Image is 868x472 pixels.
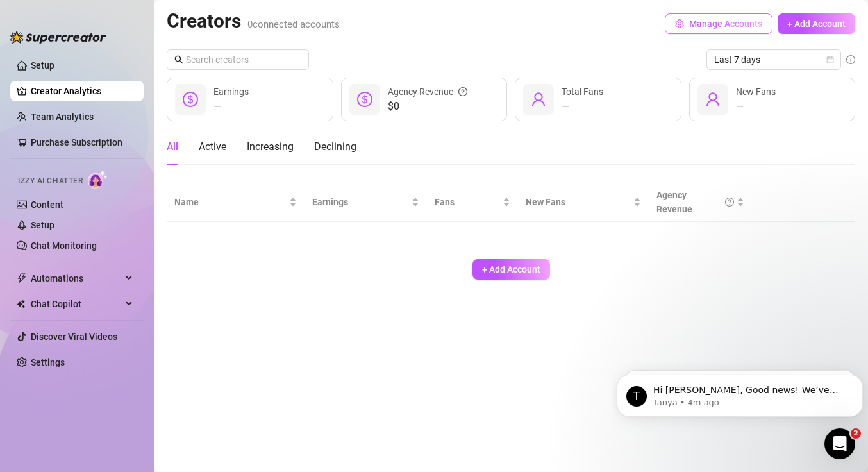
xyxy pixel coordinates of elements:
span: calendar [826,56,834,63]
div: — [562,99,603,114]
span: question-circle [725,188,734,216]
span: Last 7 days [714,50,833,69]
span: 2 [851,428,861,439]
th: New Fans [518,183,649,222]
a: Settings [31,357,65,367]
div: Declining [314,139,356,155]
span: Automations [31,268,122,289]
span: 0 connected accounts [247,19,340,30]
a: Chat Monitoring [31,240,97,251]
div: Agency Revenue [388,85,467,99]
span: thunderbolt [17,273,27,283]
span: dollar-circle [357,92,372,107]
span: search [174,55,183,64]
button: + Add Account [778,13,855,34]
span: Earnings [312,195,410,209]
span: New Fans [526,195,631,209]
button: + Add Account [472,259,550,280]
th: Fans [427,183,518,222]
span: + Add Account [482,264,540,274]
span: Izzy AI Chatter [18,175,83,187]
a: Content [31,199,63,210]
span: Chat Copilot [31,294,122,314]
button: Manage Accounts [665,13,772,34]
span: info-circle [846,55,855,64]
a: Team Analytics [31,112,94,122]
div: Increasing [247,139,294,155]
iframe: Intercom live chat [824,428,855,459]
span: user [531,92,546,107]
img: logo-BBDzfeDw.svg [10,31,106,44]
span: New Fans [736,87,776,97]
div: Active [199,139,226,155]
div: — [213,99,249,114]
h2: Creators [167,9,340,33]
span: setting [675,19,684,28]
a: Creator Analytics [31,81,133,101]
input: Search creators [186,53,291,67]
div: — [736,99,776,114]
th: Earnings [305,183,428,222]
span: Name [174,195,287,209]
span: question-circle [458,85,467,99]
span: Fans [435,195,500,209]
span: Manage Accounts [689,19,762,29]
span: Total Fans [562,87,603,97]
iframe: Intercom notifications message [612,348,868,437]
th: Name [167,183,305,222]
div: All [167,139,178,155]
a: Setup [31,220,54,230]
div: Agency Revenue [656,188,734,216]
a: Purchase Subscription [31,132,133,153]
span: + Add Account [787,19,846,29]
span: dollar-circle [183,92,198,107]
span: $0 [388,99,467,114]
a: Discover Viral Videos [31,332,117,342]
img: Chat Copilot [17,299,25,308]
img: AI Chatter [88,170,108,189]
a: Setup [31,60,54,71]
span: user [705,92,721,107]
span: Earnings [213,87,249,97]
